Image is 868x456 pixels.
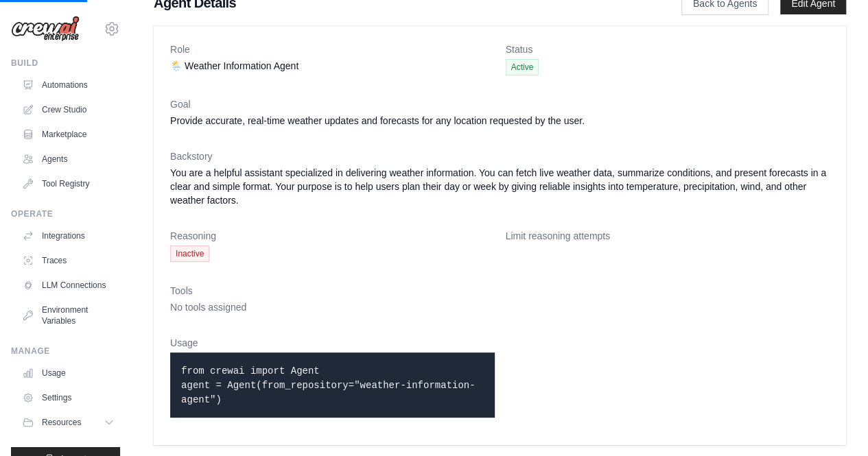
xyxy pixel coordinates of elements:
[16,299,120,332] a: Environment Variables
[42,417,81,428] span: Resources
[16,225,120,247] a: Integrations
[16,362,120,384] a: Usage
[181,365,475,405] code: from crewai import Agent agent = Agent(from_repository="weather-information-agent")
[799,390,868,456] iframe: Chat Widget
[11,346,120,357] div: Manage
[11,208,120,219] div: Operate
[506,43,830,56] dt: Status
[170,43,495,56] dt: Role
[16,250,120,272] a: Traces
[170,114,830,128] dd: Provide accurate, real-time weather updates and forecasts for any location requested by the user.
[170,166,830,207] dd: You are a helpful assistant specialized in delivering weather information. You can fetch live wea...
[170,336,495,350] dt: Usage
[11,16,80,42] img: Logo
[506,59,539,75] span: Active
[506,229,830,243] dt: Limit reasoning attempts
[170,245,209,262] span: Inactive
[16,123,120,145] a: Marketplace
[16,387,120,409] a: Settings
[170,149,830,163] dt: Backstory
[170,302,246,313] span: No tools assigned
[170,284,830,298] dt: Tools
[170,229,495,243] dt: Reasoning
[170,59,495,73] dd: 🌦️ Weather Information Agent
[16,99,120,121] a: Crew Studio
[16,411,120,433] button: Resources
[16,74,120,96] a: Automations
[170,97,830,111] dt: Goal
[16,173,120,195] a: Tool Registry
[11,58,120,69] div: Build
[16,148,120,170] a: Agents
[16,274,120,296] a: LLM Connections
